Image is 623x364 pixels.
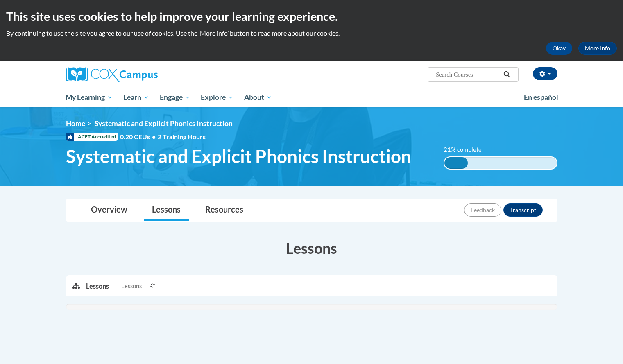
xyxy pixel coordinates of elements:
button: Account Settings [533,67,557,80]
span: Systematic and Explicit Phonics Instruction [66,145,411,167]
span: Engage [160,93,190,102]
a: Cox Campus [66,67,222,82]
div: 21% complete [444,157,468,169]
h3: Lessons [66,238,557,258]
div: Main menu [54,88,570,107]
span: Explore [201,93,233,102]
span: En español [524,93,558,102]
input: Search Courses [435,70,501,79]
button: Transcript [503,203,543,217]
a: Lessons [144,199,189,221]
button: Okay [546,42,572,55]
a: About [239,88,277,107]
span: • [152,133,156,140]
a: Explore [195,88,239,107]
a: Engage [154,88,196,107]
span: Lessons [121,282,142,291]
span: 0.20 CEUs [120,132,158,141]
a: Home [66,119,85,128]
a: My Learning [61,88,118,107]
button: Feedback [464,203,501,217]
span: Learn [123,93,149,102]
a: Learn [118,88,154,107]
button: Search [501,70,513,79]
h2: This site uses cookies to help improve your learning experience. [6,8,617,25]
a: Overview [83,199,136,221]
a: More Info [578,42,617,55]
span: About [244,93,272,102]
a: Resources [197,199,251,221]
a: En español [519,89,564,106]
img: Cox Campus [66,67,158,82]
p: By continuing to use the site you agree to our use of cookies. Use the ‘More info’ button to read... [6,29,617,38]
span: Systematic and Explicit Phonics Instruction [95,119,233,128]
p: Lessons [86,282,109,291]
span: IACET Accredited [66,133,118,141]
label: 21% complete [444,145,491,154]
span: My Learning [66,93,113,102]
span: 2 Training Hours [158,133,206,140]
